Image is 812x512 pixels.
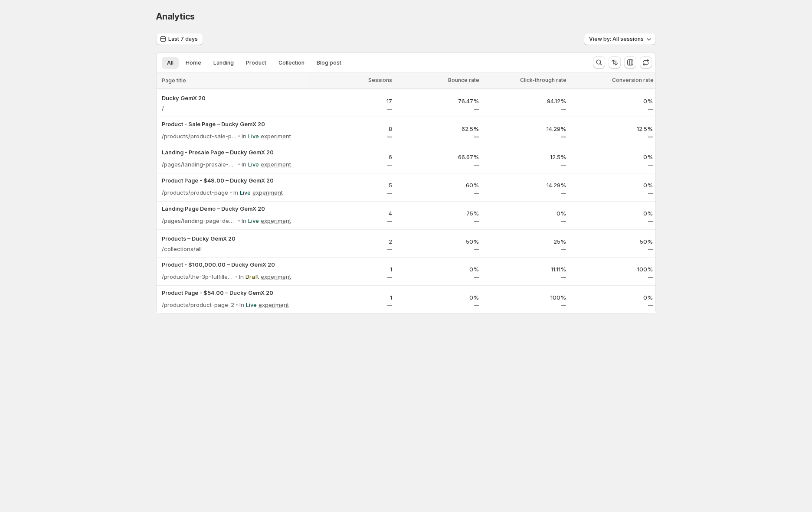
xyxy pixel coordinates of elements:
p: Live [240,188,251,197]
button: View by: All sessions [584,33,656,45]
p: 2 [310,237,392,246]
p: 1 [310,265,392,274]
p: /collections/all [162,245,202,253]
p: 0% [571,181,653,189]
p: /products/product-page [162,188,228,197]
p: 0% [484,209,566,218]
button: Sort the results [609,56,621,68]
p: 94.12% [484,97,566,105]
p: 12.5% [571,124,653,133]
p: experiment [259,300,289,309]
p: 12.5% [484,153,566,161]
button: Landing Page Demo – Ducky GemX 20 [162,204,305,213]
span: All [167,59,174,66]
p: 6 [310,153,392,161]
span: Product [246,59,266,66]
span: Conversion rate [612,77,654,84]
p: experiment [261,272,291,281]
span: Collection [278,59,304,66]
p: experiment [252,188,283,197]
button: Last 7 days [156,33,203,45]
p: 0% [571,97,653,105]
p: experiment [261,216,291,225]
p: / [162,104,164,113]
span: Bounce rate [448,77,479,84]
p: 0% [571,293,653,302]
p: 100% [571,265,653,274]
span: View by: All sessions [589,36,644,42]
p: 14.29% [484,124,566,133]
p: 0% [571,153,653,161]
p: Live [248,216,259,225]
p: 50% [397,237,479,246]
p: /products/product-sale-page [162,132,236,140]
p: experiment [261,160,291,169]
p: 66.67% [397,153,479,161]
p: 75% [397,209,479,218]
span: Home [186,59,201,66]
span: Blog post [317,59,341,66]
button: Landing - Presale Page – Ducky GemX 20 [162,148,305,157]
p: 1 [310,293,392,302]
button: Ducky GemX 20 [162,94,305,102]
p: 11.11% [484,265,566,274]
p: 4 [310,209,392,218]
p: 62.5% [397,124,479,133]
span: Click-through rate [520,77,566,84]
p: In [233,188,238,197]
button: Product Page - $54.00 – Ducky GemX 20 [162,288,305,297]
p: 0% [397,293,479,302]
p: 5 [310,181,392,189]
p: Live [248,160,259,169]
p: experiment [261,132,291,140]
p: Live [246,300,257,309]
button: Product - $100,000.00 – Ducky GemX 20 [162,260,305,269]
p: /products/product-page-2 [162,300,234,309]
p: 50% [571,237,653,246]
span: Sessions [368,77,392,84]
p: 0% [397,265,479,274]
p: In [242,132,246,140]
span: Analytics [156,11,195,22]
span: Last 7 days [168,36,198,42]
p: In [239,272,244,281]
p: 100% [484,293,566,302]
p: 8 [310,124,392,133]
button: Product - Sale Page – Ducky GemX 20 [162,120,305,128]
p: /products/the-3p-fulfilled-snowboard [162,272,234,281]
p: In [239,300,244,309]
p: Live [248,132,259,140]
button: Product Page - $49.00 – Ducky GemX 20 [162,176,305,185]
p: Draft [246,272,259,281]
p: 14.29% [484,181,566,189]
p: /pages/landing-page-demo [162,216,236,225]
span: Landing [213,59,234,66]
button: Products – Ducky GemX 20 [162,234,305,243]
p: /pages/landing-presale-page [162,160,236,169]
p: 76.47% [397,97,479,105]
p: 17 [310,97,392,105]
p: In [242,216,246,225]
p: 0% [571,209,653,218]
p: 25% [484,237,566,246]
span: Page title [162,77,186,84]
p: 60% [397,181,479,189]
p: In [242,160,246,169]
button: Search and filter results [593,56,605,68]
